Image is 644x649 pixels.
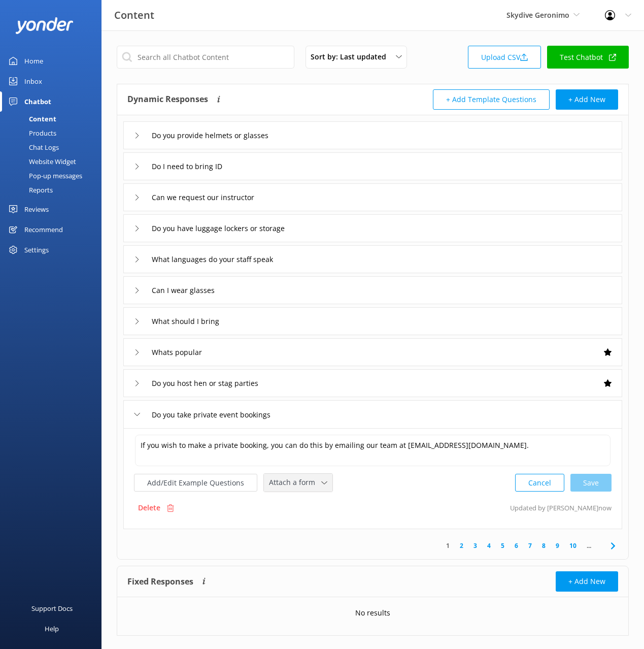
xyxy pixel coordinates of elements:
[537,541,551,550] a: 8
[510,498,612,517] p: Updated by [PERSON_NAME] now
[551,541,564,550] a: 9
[506,10,569,20] span: Skydive Geronimo
[127,89,208,110] h4: Dynamic Responses
[355,607,390,619] p: No results
[6,183,101,197] a: Reports
[523,541,537,550] a: 7
[24,51,43,71] div: Home
[127,571,193,592] h4: Fixed Responses
[24,219,63,240] div: Recommend
[564,541,582,550] a: 10
[6,169,82,183] div: Pop-up messages
[138,502,160,513] p: Delete
[468,541,482,550] a: 3
[135,435,611,466] textarea: If you wish to make a private booking, you can do this by emailing our team at [EMAIL_ADDRESS][DO...
[269,477,321,488] span: Attach a form
[6,169,101,183] a: Pop-up messages
[6,140,101,154] a: Chat Logs
[24,91,51,112] div: Chatbot
[24,71,42,91] div: Inbox
[134,474,257,492] button: Add/Edit Example Questions
[6,112,56,126] div: Content
[515,474,564,492] button: Cancel
[117,46,294,69] input: Search all Chatbot Content
[6,112,101,126] a: Content
[6,154,101,169] a: Website Widget
[468,46,541,69] a: Upload CSV
[556,571,618,592] button: + Add New
[114,7,154,23] h3: Content
[496,541,510,550] a: 5
[482,541,496,550] a: 4
[24,240,49,260] div: Settings
[6,140,59,154] div: Chat Logs
[6,126,56,140] div: Products
[455,541,468,550] a: 2
[6,154,76,169] div: Website Widget
[582,541,596,550] span: ...
[6,126,101,140] a: Products
[441,541,455,550] a: 1
[433,89,550,110] button: + Add Template Questions
[510,541,523,550] a: 6
[6,183,53,197] div: Reports
[556,89,618,110] button: + Add New
[15,17,74,34] img: yonder-white-logo.png
[45,619,59,639] div: Help
[311,51,392,62] span: Sort by: Last updated
[24,199,49,219] div: Reviews
[547,46,629,69] a: Test Chatbot
[31,598,73,619] div: Support Docs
